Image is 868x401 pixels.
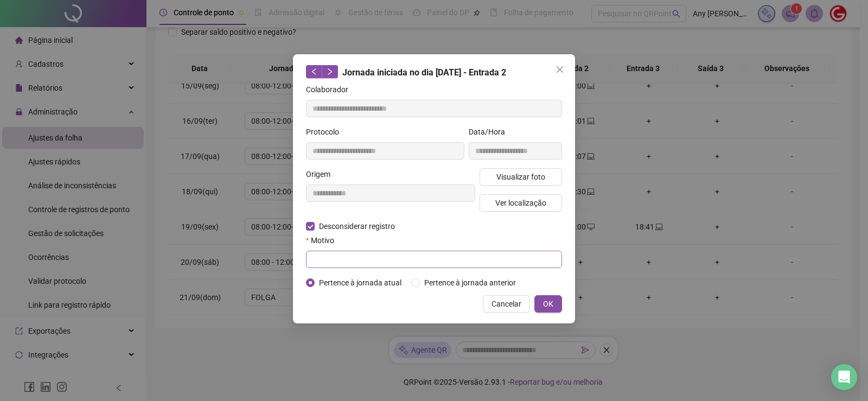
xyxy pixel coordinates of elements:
label: Colaborador [306,84,355,96]
span: Visualizar foto [496,171,545,183]
span: close [556,65,564,74]
span: right [326,68,334,75]
span: OK [543,298,553,310]
label: Protocolo [306,126,346,138]
button: OK [534,295,562,313]
span: Desconsiderar registro [315,220,399,232]
span: Ver localização [495,197,546,209]
button: Ver localização [480,194,562,212]
button: Close [551,61,569,78]
span: Cancelar [492,298,521,310]
div: Jornada iniciada no dia [DATE] - Entrada 2 [306,65,562,79]
label: Origem [306,168,337,180]
div: Open Intercom Messenger [831,364,857,390]
span: left [310,68,318,75]
span: Pertence à jornada atual [315,277,406,289]
button: Cancelar [483,295,530,313]
label: Data/Hora [469,126,512,138]
button: Visualizar foto [480,168,562,186]
button: right [322,65,338,78]
span: Pertence à jornada anterior [420,277,520,289]
label: Motivo [306,234,341,246]
button: left [306,65,322,78]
